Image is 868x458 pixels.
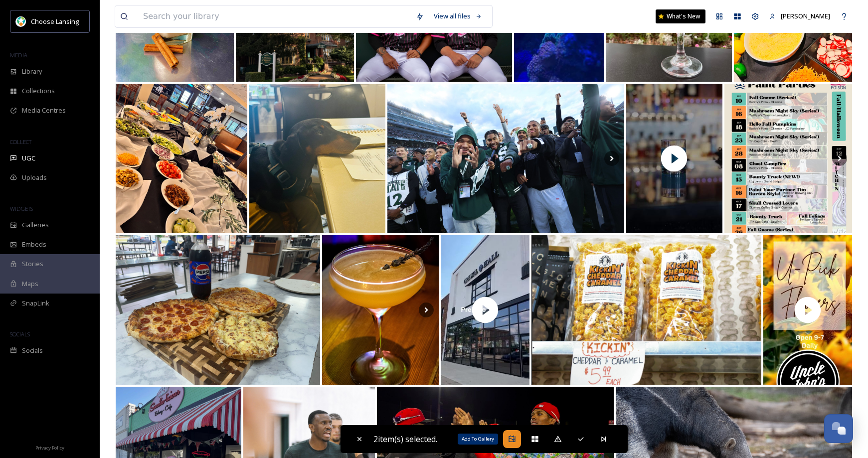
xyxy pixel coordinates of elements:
[10,138,31,146] span: COLLECT
[373,433,437,445] span: 2 item(s) selected.
[322,235,439,385] img: Looking for dinner plans? We’ve got you covered! Join us tonight from 5-10 pm for scratch-made di...
[440,235,530,385] img: thumbnail
[458,434,498,445] div: Add To Gallery
[31,17,79,26] span: Choose Lansing
[22,86,55,96] span: Collections
[138,5,411,27] input: Search your library
[22,346,43,355] span: Socials
[531,235,761,385] img: The Peanut Shop is more than just a store; it's a tradition.
[22,220,49,230] span: Galleries
[10,205,33,212] span: WIDGETS
[22,299,49,308] span: SnapLink
[656,9,705,23] a: What's New
[22,259,43,269] span: Stories
[824,414,853,443] button: Open Chat
[764,6,835,26] a: [PERSON_NAME]
[781,11,830,20] span: [PERSON_NAME]
[763,235,853,385] img: thumbnail
[22,106,66,115] span: Media Centres
[35,445,64,451] span: Privacy Policy
[22,240,46,249] span: Embeds
[22,279,38,289] span: Maps
[626,84,722,233] img: thumbnail
[429,6,487,26] a: View all files
[22,153,35,163] span: UGC
[16,16,26,26] img: logo.jpeg
[387,84,624,233] img: 📍 Spartan Stadium 🏈
[116,84,247,233] img: Sunday is stacked. Start your day with our World Class Brunch Buffet from 10am to 2pm, then stick...
[10,51,27,59] span: MEDIA
[22,173,47,182] span: Uploads
[10,330,30,338] span: SOCIALS
[35,441,64,453] a: Privacy Policy
[116,235,320,385] img: What’s better than pizza and Spartan football? Nothing. We’re rolling out a brand new weekend pla...
[22,67,42,76] span: Library
[249,84,385,233] img: Old Town is special because of the people who give their time, talents and heart to make it thriv...
[724,84,852,233] img: Caw caw! 🐦‍⬛🐦‍⬛🐦‍⬛ In less than an hour your can catch me at the Crow party at manifestlansing bu...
